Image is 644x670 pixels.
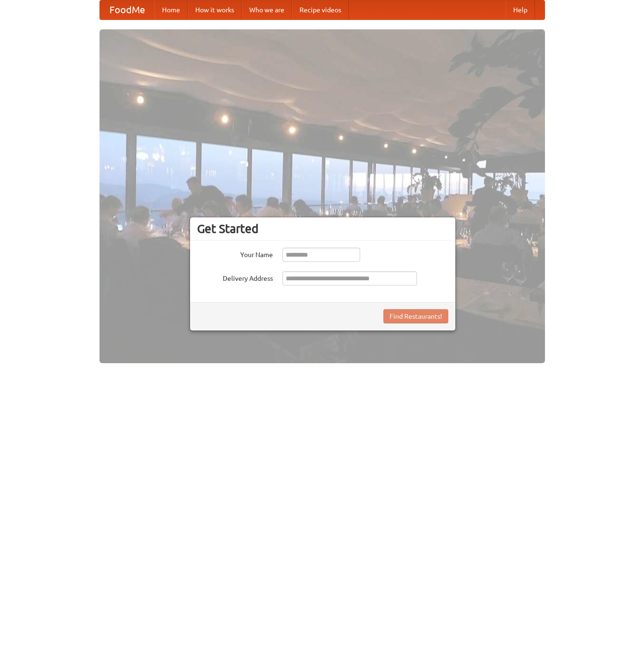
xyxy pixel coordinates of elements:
[197,222,448,236] h3: Get Started
[506,0,535,19] a: Help
[292,0,349,19] a: Recipe videos
[383,309,448,323] button: Find Restaurants!
[100,0,154,19] a: FoodMe
[197,248,273,259] label: Your Name
[197,271,273,283] label: Delivery Address
[242,0,292,19] a: Who we are
[188,0,242,19] a: How it works
[154,0,188,19] a: Home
